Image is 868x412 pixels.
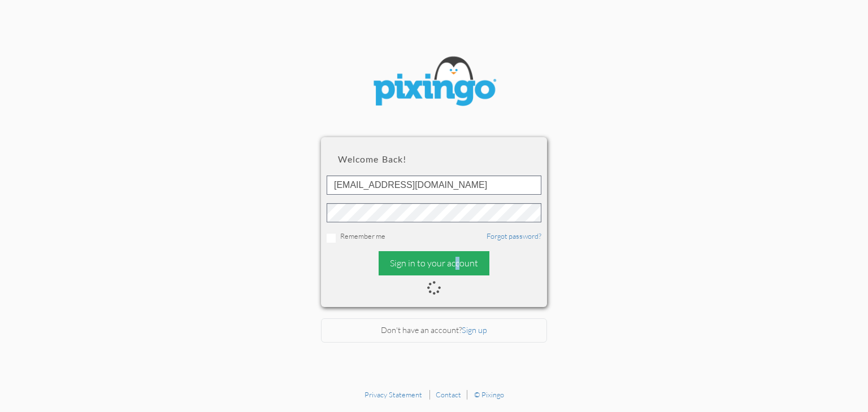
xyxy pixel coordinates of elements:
div: Don't have an account? [321,318,547,343]
a: Forgot password? [487,231,541,240]
a: © Pixingo [474,390,504,399]
a: Sign up [462,325,487,335]
input: ID or Email [327,176,541,195]
div: Remember me [327,231,541,243]
a: Contact [436,390,461,399]
img: pixingo logo [366,51,502,115]
a: Privacy Statement [364,390,422,399]
h2: Welcome back! [338,154,530,164]
div: Sign in to your account [379,251,489,275]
